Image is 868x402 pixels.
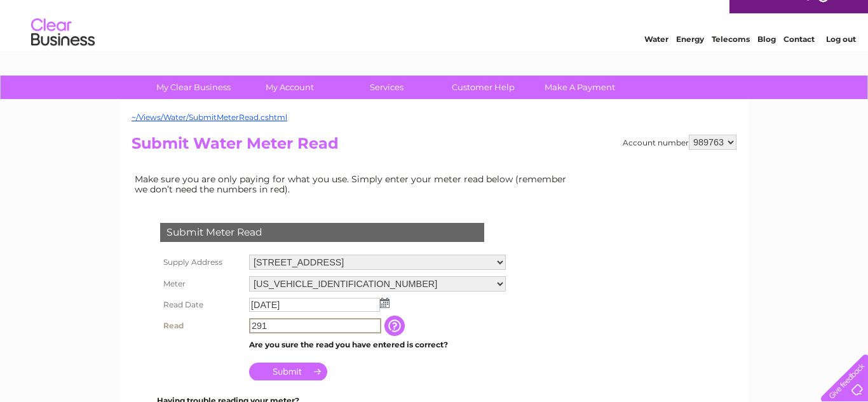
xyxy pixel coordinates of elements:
[628,6,716,22] a: 0333 014 3131
[132,171,576,198] td: Make sure you are only paying for what you use. Simply enter your meter read below (remember we d...
[623,135,736,150] div: Account number
[238,76,342,99] a: My Account
[132,112,287,122] a: ~/Views/Water/SubmitMeterRead.cshtml
[712,54,750,64] a: Telecoms
[676,54,704,64] a: Energy
[644,54,668,64] a: Water
[527,76,632,99] a: Make A Payment
[132,135,736,159] h2: Submit Water Meter Read
[31,33,95,72] img: logo.png
[380,298,390,308] img: ...
[249,363,327,380] input: Submit
[384,316,407,336] input: Information
[431,76,536,99] a: Customer Help
[157,251,246,273] th: Supply Address
[757,54,776,64] a: Blog
[157,315,246,337] th: Read
[334,76,439,99] a: Services
[826,54,856,64] a: Log out
[783,54,815,64] a: Contact
[157,295,246,315] th: Read Date
[141,76,246,99] a: My Clear Business
[160,223,484,242] div: Submit Meter Read
[157,273,246,295] th: Meter
[135,7,735,62] div: Clear Business is a trading name of Verastar Limited (registered in [GEOGRAPHIC_DATA] No. 3667643...
[246,337,509,353] td: Are you sure the read you have entered is correct?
